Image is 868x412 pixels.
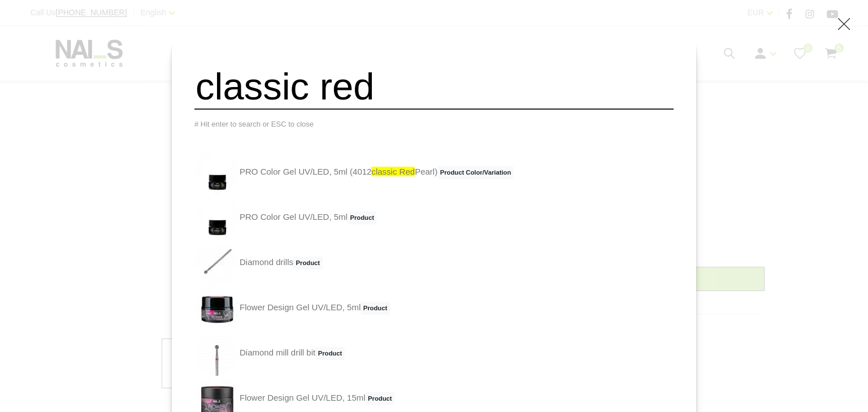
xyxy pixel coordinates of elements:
[194,120,314,128] span: # Hit enter to search or ESC to close
[293,257,323,270] span: Product
[194,150,514,195] a: PRO Color Gel UV/LED, 5ml (4012classic redPearl)Product Color/Variation
[194,331,345,376] a: Diamond mill drill bitProduct
[194,64,674,110] input: Search Products...
[361,302,390,315] span: Product
[194,285,390,331] a: Flower Design Gel UV/LED, 5mlProduct
[437,166,514,180] span: Product Color/Variation
[366,392,395,406] span: Product
[194,150,240,195] img: High-quality color gels with 4D pigment and intense shade. Helps draw fine lines and create diffe...
[194,195,376,240] a: PRO Color Gel UV/LED, 5mlProduct
[315,347,345,361] span: Product
[371,167,415,176] span: classic red
[348,211,377,225] span: Product
[194,240,323,285] a: Diamond drillsProduct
